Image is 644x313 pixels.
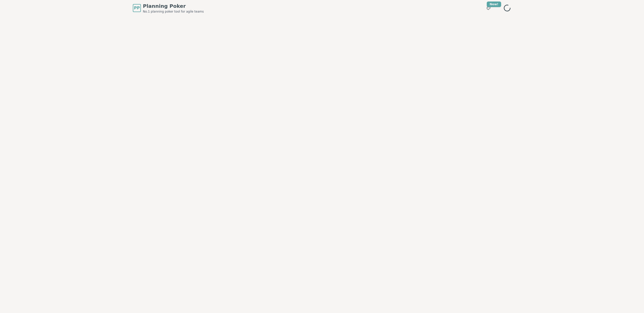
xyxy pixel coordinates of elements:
span: No.1 planning poker tool for agile teams [143,10,204,14]
a: PPPlanning PokerNo.1 planning poker tool for agile teams [133,3,204,14]
button: New! [484,4,493,13]
span: Planning Poker [143,3,204,10]
span: PP [134,5,140,11]
div: New! [487,2,501,7]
